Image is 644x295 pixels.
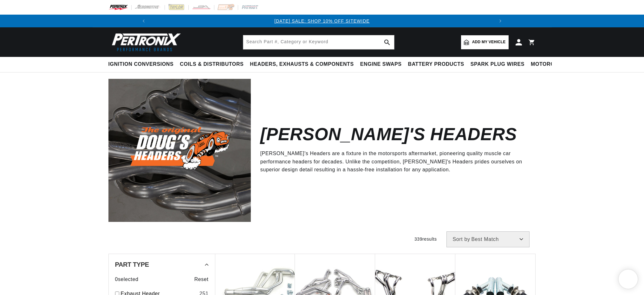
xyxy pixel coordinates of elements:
[243,35,394,49] input: Search Part #, Category or Keyword
[467,57,528,72] summary: Spark Plug Wires
[531,61,569,68] span: Motorcycle
[115,261,149,268] span: Part Type
[494,15,507,27] button: Translation missing: en.sections.announcements.next_announcement
[274,18,369,24] a: [DATE] SALE: SHOP 10% OFF SITEWIDE
[461,35,509,49] a: Add my vehicle
[528,57,572,72] summary: Motorcycle
[180,61,244,68] span: Coils & Distributors
[247,57,357,72] summary: Headers, Exhausts & Components
[177,57,247,72] summary: Coils & Distributors
[446,231,530,247] select: Sort by
[194,275,209,284] span: Reset
[108,79,251,222] img: Doug's Headers
[93,15,552,27] slideshow-component: Translation missing: en.sections.announcements.announcement_bar
[360,61,402,68] span: Engine Swaps
[250,61,354,68] span: Headers, Exhausts & Components
[150,17,494,24] div: Announcement
[472,39,506,45] span: Add my vehicle
[108,61,174,68] span: Ignition Conversions
[108,57,177,72] summary: Ignition Conversions
[115,275,139,284] span: 0 selected
[408,61,464,68] span: Battery Products
[150,17,494,24] div: 1 of 3
[260,149,526,174] p: [PERSON_NAME]'s Headers are a fixture in the motorsports aftermarket, pioneering quality muscle c...
[414,237,437,242] span: 339 results
[453,237,470,242] span: Sort by
[108,31,181,53] img: Pertronix
[260,127,517,142] h2: [PERSON_NAME]'s Headers
[405,57,467,72] summary: Battery Products
[137,15,150,27] button: Translation missing: en.sections.announcements.previous_announcement
[357,57,405,72] summary: Engine Swaps
[471,61,524,68] span: Spark Plug Wires
[380,35,394,49] button: search button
